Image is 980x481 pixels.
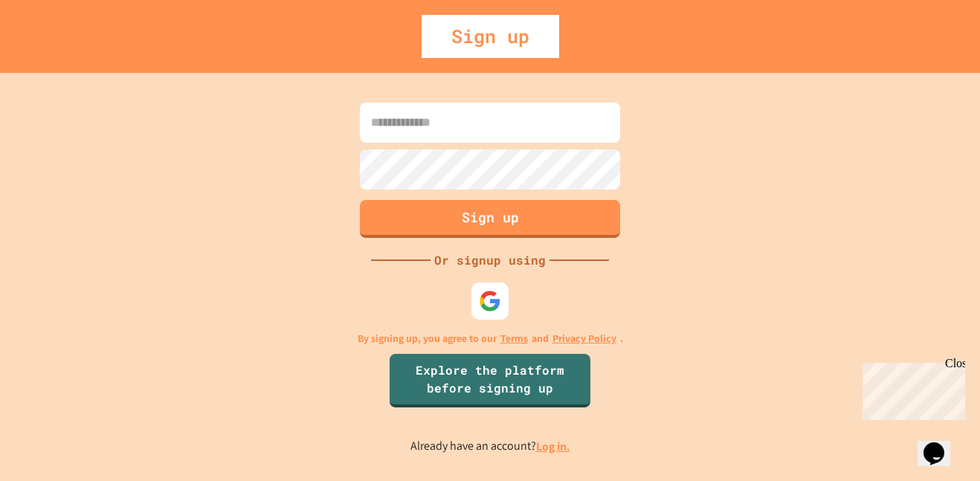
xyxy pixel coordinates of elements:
[422,15,559,58] div: Sign up
[6,6,103,94] div: Chat with us now!Close
[358,331,623,346] p: By signing up, you agree to our and .
[390,354,590,407] a: Explore the platform before signing up
[552,331,616,346] a: Privacy Policy
[431,251,549,269] div: Or signup using
[360,200,620,238] button: Sign up
[918,422,965,466] iframe: chat widget
[500,331,528,346] a: Terms
[479,290,501,312] img: google-icon.svg
[536,439,570,454] a: Log in.
[857,357,965,420] iframe: chat widget
[410,437,570,456] p: Already have an account?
